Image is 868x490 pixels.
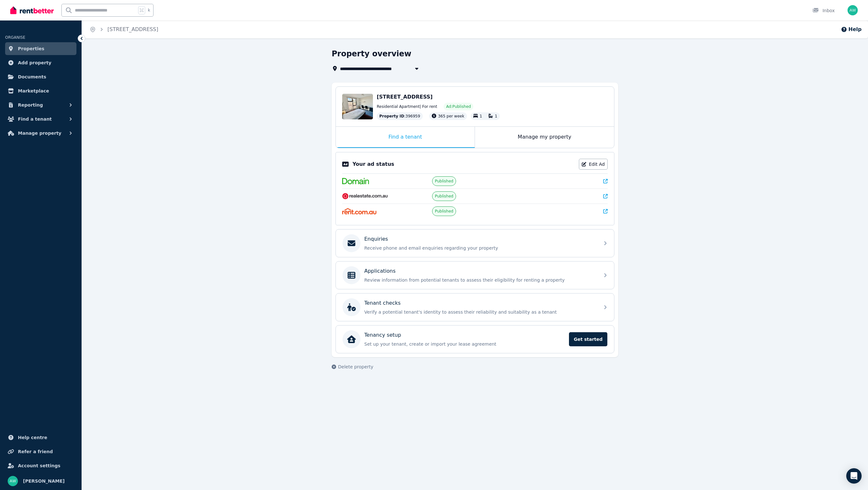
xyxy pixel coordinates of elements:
a: [STREET_ADDRESS] [107,26,158,32]
a: Tenancy setupSet up your tenant, create or import your lease agreementGet started [336,325,614,353]
button: Delete property [332,364,373,370]
nav: Breadcrumb [82,20,166,38]
span: Manage property [18,129,61,137]
p: Set up your tenant, create or import your lease agreement [364,341,565,347]
span: Property ID [379,114,404,119]
span: 1 [495,114,497,118]
div: Find a tenant [336,127,475,148]
div: Inbox [812,7,835,14]
p: Applications [364,267,396,275]
span: Add property [18,59,51,67]
p: Your ad status [352,160,394,168]
a: Tenant checksVerify a potential tenant's identity to assess their reliability and suitability as ... [336,293,614,321]
span: Published [435,209,454,214]
span: Properties [18,45,44,52]
span: Get started [569,332,607,346]
span: Account settings [18,462,60,470]
div: : 396959 [377,112,423,120]
span: 365 per week [438,114,464,118]
div: Open Intercom Messenger [846,468,862,484]
a: Add property [5,56,76,69]
p: Receive phone and email enquiries regarding your property [364,245,596,251]
a: Account settings [5,459,76,472]
span: Documents [18,73,46,81]
span: Ad: Published [446,104,471,109]
a: Help centre [5,431,76,444]
img: RentBetter [10,5,54,15]
p: Enquiries [364,235,388,243]
span: [PERSON_NAME] [23,477,65,485]
span: [STREET_ADDRESS] [377,94,433,100]
a: Refer a friend [5,445,76,458]
button: Manage property [5,127,76,140]
p: Verify a potential tenant's identity to assess their reliability and suitability as a tenant [364,309,596,315]
span: k [148,8,150,13]
img: RealEstate.com.au [342,193,388,199]
h1: Property overview [332,49,411,59]
p: Review information from potential tenants to assess their eligibility for renting a property [364,277,596,283]
button: Help [841,26,862,33]
a: Edit Ad [579,159,608,170]
p: Tenant checks [364,299,401,307]
span: ORGANISE [5,35,25,40]
button: Find a tenant [5,113,76,125]
span: Find a tenant [18,115,52,123]
span: Residential Apartment | For rent [377,104,437,109]
span: 1 [480,114,482,118]
a: Marketplace [5,84,76,97]
a: EnquiriesReceive phone and email enquiries regarding your property [336,229,614,257]
img: Domain.com.au [342,178,369,184]
a: ApplicationsReview information from potential tenants to assess their eligibility for renting a p... [336,261,614,289]
span: Help centre [18,434,47,441]
a: Properties [5,42,76,55]
span: Reporting [18,101,43,109]
div: Manage my property [475,127,614,148]
span: Published [435,194,454,199]
span: Refer a friend [18,448,53,455]
img: Andrew Wong [8,476,18,486]
span: Published [435,179,454,184]
p: Tenancy setup [364,331,401,339]
a: Documents [5,70,76,83]
span: Marketplace [18,87,49,95]
img: Andrew Wong [848,5,858,15]
button: Reporting [5,99,76,111]
img: Rent.com.au [342,208,376,214]
span: Delete property [338,364,373,370]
